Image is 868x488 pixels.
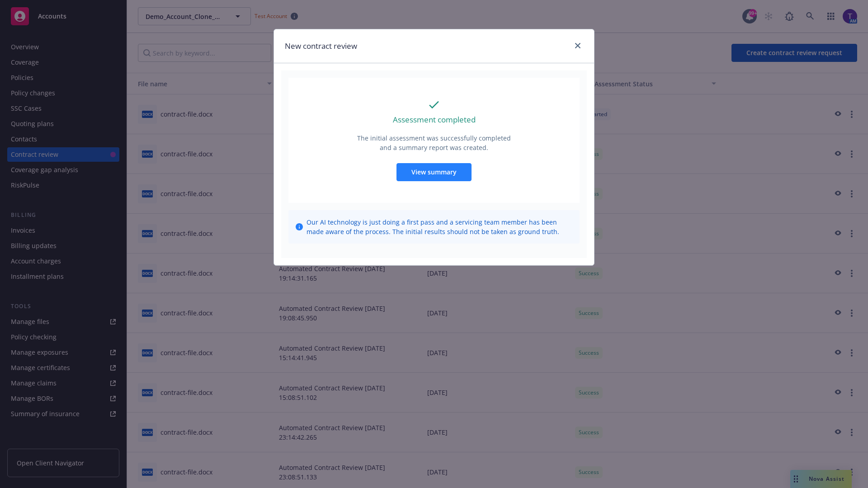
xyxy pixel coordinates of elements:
h1: New contract review [285,40,357,52]
p: The initial assessment was successfully completed and a summary report was created. [356,133,512,152]
a: close [572,40,583,51]
button: View summary [396,163,472,181]
span: Our AI technology is just doing a first pass and a servicing team member has been made aware of t... [307,217,572,236]
p: Assessment completed [393,114,476,126]
span: View summary [411,168,457,176]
